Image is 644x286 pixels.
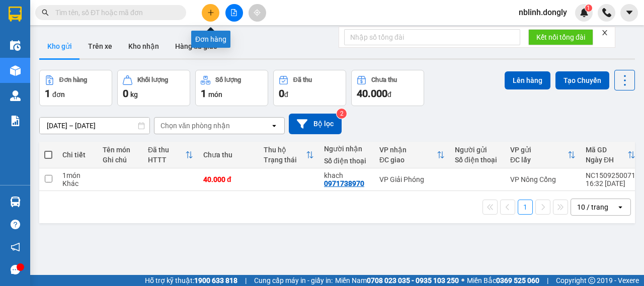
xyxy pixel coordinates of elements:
span: Hỗ trợ kỹ thuật: [145,275,237,286]
div: Số lượng [215,76,241,83]
span: | [547,275,548,286]
span: file-add [230,9,237,16]
sup: 1 [585,5,592,12]
input: Select a date range. [40,118,149,134]
div: ĐC giao [379,156,437,164]
span: đơn [52,90,65,99]
button: Bộ lọc [289,114,342,134]
span: đ [284,90,288,99]
div: Đơn hàng [59,76,87,83]
sup: 2 [337,109,347,119]
button: file-add [225,4,243,22]
button: Lên hàng [505,71,550,89]
th: Toggle SortBy [143,142,198,168]
button: plus [202,4,219,22]
button: Đơn hàng1đơn [39,70,112,106]
span: Miền Nam [335,275,459,286]
span: 1 [201,87,206,100]
button: Khối lượng0kg [117,70,190,106]
span: ⚪️ [461,278,464,282]
span: message [11,265,20,274]
div: Người gửi [455,146,500,154]
div: 16:32 [DATE] [586,179,635,187]
span: 40.000 [357,87,387,100]
span: nblinh.dongly [511,6,575,19]
button: aim [249,4,266,22]
div: VP Nông Cống [510,175,576,183]
div: 0971738970 [324,179,364,187]
img: warehouse-icon [10,197,21,207]
img: logo-vxr [9,7,22,22]
div: Chi tiết [62,151,93,159]
div: Đã thu [148,146,185,154]
div: Trạng thái [264,156,306,164]
div: HTTT [148,156,185,164]
input: Nhập số tổng đài [344,29,520,45]
div: Đơn hàng [191,31,230,48]
div: VP Giải Phóng [379,175,445,183]
button: caret-down [620,4,638,22]
input: Tìm tên, số ĐT hoặc mã đơn [55,7,174,18]
img: solution-icon [10,116,21,126]
th: Toggle SortBy [505,142,581,168]
img: warehouse-icon [10,90,21,101]
span: 0 [123,87,128,100]
th: Toggle SortBy [581,142,640,168]
button: Trên xe [80,34,120,58]
span: Cung cấp máy in - giấy in: [254,275,333,286]
button: Kết nối tổng đài [528,29,593,45]
div: Người nhận [324,145,369,153]
span: Miền Bắc [467,275,539,286]
span: close [601,29,608,36]
svg: open [616,203,624,211]
div: VP gửi [510,146,568,154]
svg: open [270,122,278,130]
img: warehouse-icon [10,40,21,51]
div: NC1509250071 [586,171,635,179]
th: Toggle SortBy [259,142,319,168]
button: Chưa thu40.000đ [351,70,424,106]
div: Chưa thu [203,151,254,159]
div: Số điện thoại [324,157,369,165]
span: | [245,275,247,286]
img: phone-icon [602,8,611,17]
button: Kho gửi [39,34,80,58]
div: Mã GD [586,146,627,154]
span: 1 [45,87,50,100]
div: Đã thu [293,76,312,83]
div: Tên món [103,146,138,154]
img: icon-new-feature [580,8,589,17]
button: 1 [518,200,533,215]
span: notification [11,242,20,252]
span: question-circle [11,220,20,229]
div: Chưa thu [371,76,397,83]
div: Khối lượng [137,76,168,83]
div: Chọn văn phòng nhận [160,121,230,131]
span: đ [387,90,391,99]
span: caret-down [625,8,634,17]
div: Ngày ĐH [586,156,627,164]
div: Số điện thoại [455,156,500,164]
span: copyright [588,277,595,284]
div: VP nhận [379,146,437,154]
span: aim [254,9,261,16]
strong: 0708 023 035 - 0935 103 250 [367,276,459,284]
div: 10 / trang [577,202,608,212]
button: Hàng đã giao [167,34,225,58]
div: 40.000 đ [203,175,254,183]
strong: 1900 633 818 [194,276,237,284]
span: Kết nối tổng đài [536,32,585,43]
button: Tạo Chuyến [555,71,609,89]
span: 1 [587,5,590,12]
button: Kho nhận [120,34,167,58]
span: kg [130,90,138,99]
th: Toggle SortBy [374,142,450,168]
img: warehouse-icon [10,65,21,76]
div: Ghi chú [103,156,138,164]
div: Khác [62,179,93,187]
strong: 0369 525 060 [496,276,539,284]
span: search [42,9,49,16]
div: 1 món [62,171,93,179]
button: Đã thu0đ [273,70,346,106]
div: Thu hộ [264,146,306,154]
